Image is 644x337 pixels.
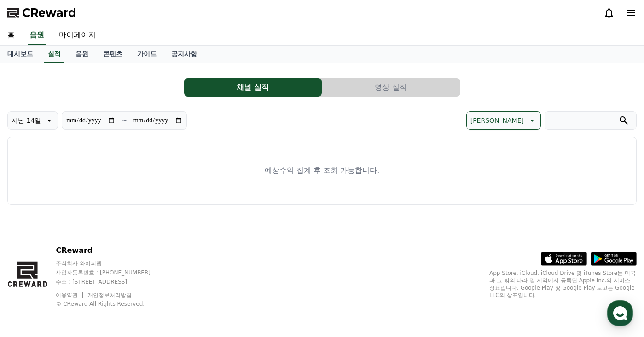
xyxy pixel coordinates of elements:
a: 음원 [28,26,46,45]
a: CReward [7,6,76,20]
a: 채널 실적 [184,78,322,97]
p: 지난 14일 [12,114,41,127]
p: App Store, iCloud, iCloud Drive 및 iTunes Store는 미국과 그 밖의 나라 및 지역에서 등록된 Apple Inc.의 서비스 상표입니다. Goo... [489,269,637,299]
a: 이용약관 [56,292,85,298]
a: 개인정보처리방침 [87,292,132,298]
a: 콘텐츠 [96,46,130,63]
button: [PERSON_NAME] [466,111,541,130]
a: 마이페이지 [52,26,103,45]
button: 영상 실적 [322,78,460,97]
a: 실적 [44,46,64,63]
p: ~ [121,115,127,126]
p: CReward [56,245,168,256]
button: 채널 실적 [184,78,322,97]
a: 음원 [68,46,96,63]
a: 공지사항 [164,46,204,63]
p: 주식회사 와이피랩 [56,260,168,267]
a: 가이드 [130,46,164,63]
span: CReward [22,6,76,20]
p: 예상수익 집계 후 조회 가능합니다. [265,165,379,176]
button: 지난 14일 [7,111,58,130]
p: 주소 : [STREET_ADDRESS] [56,278,168,286]
p: [PERSON_NAME] [470,114,524,127]
p: 사업자등록번호 : [PHONE_NUMBER] [56,269,168,276]
p: © CReward All Rights Reserved. [56,300,168,308]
